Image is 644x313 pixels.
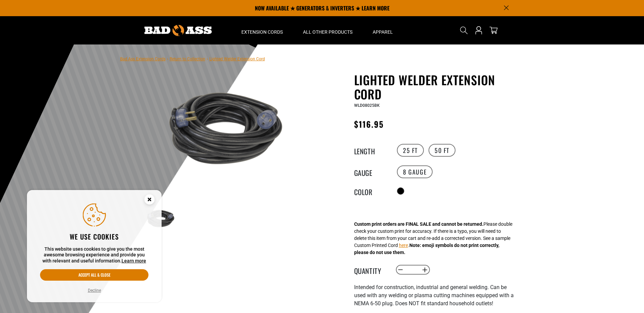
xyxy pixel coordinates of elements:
span: › [167,57,168,61]
span: Extension Cords [241,29,283,35]
label: 25 FT [397,144,424,157]
summary: Search [459,25,469,36]
strong: Note: emoji symbols do not print correctly, please do not use them. [354,243,499,255]
nav: breadcrumbs [120,55,265,63]
img: Bad Ass Extension Cords [144,25,212,36]
span: Apparel [373,29,393,35]
span: Lighted Welder Extension Cord [209,57,265,61]
a: Return to Collection [170,57,205,61]
span: Intended for construction, industrial and general welding. Can be used with any welding or plasma... [354,284,514,307]
legend: Length [354,146,388,155]
div: Please double check your custom print for accuracy. If there is a typo, you will need to delete t... [354,221,512,256]
legend: Color [354,187,388,195]
span: All Other Products [303,29,352,35]
h1: Lighted Welder Extension Cord [354,73,519,101]
h2: We use cookies [40,232,148,241]
legend: Gauge [354,167,388,176]
aside: Cookie Consent [27,190,162,303]
summary: Extension Cords [231,16,293,44]
summary: All Other Products [293,16,363,44]
p: This website uses cookies to give you the most awesome browsing experience and provide you with r... [40,246,148,264]
button: here [399,242,408,249]
button: Decline [86,287,103,294]
img: black [140,74,302,182]
span: WLD08025BK [354,103,380,108]
a: Learn more [122,258,146,263]
button: Accept all & close [40,269,148,281]
a: Bad Ass Extension Cords [120,57,166,61]
label: 50 FT [429,144,455,157]
label: Quantity [354,265,388,274]
span: › [207,57,208,61]
span: $116.95 [354,118,384,130]
label: 8 Gauge [397,165,433,178]
summary: Apparel [363,16,403,44]
strong: Custom print orders are FINAL SALE and cannot be returned. [354,221,483,227]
